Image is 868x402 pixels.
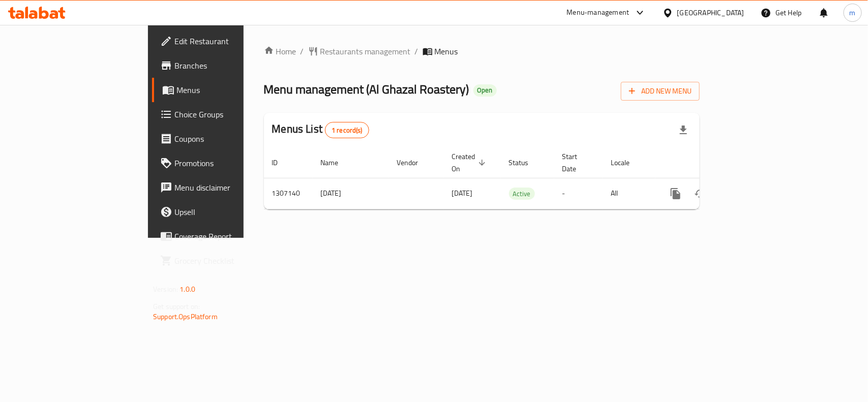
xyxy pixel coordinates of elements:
[152,78,293,102] a: Menus
[567,7,630,19] div: Menu-management
[452,150,489,175] span: Created On
[611,157,643,169] span: Locale
[655,147,769,178] th: Actions
[174,108,285,120] span: Choice Groups
[621,82,700,101] button: Add New Menu
[562,150,591,175] span: Start Date
[677,7,744,18] div: [GEOGRAPHIC_DATA]
[452,187,473,200] span: [DATE]
[174,157,285,169] span: Promotions
[152,53,293,78] a: Branches
[325,126,369,135] span: 1 record(s)
[272,121,369,138] h2: Menus List
[664,181,688,206] button: more
[308,45,411,57] a: Restaurants management
[152,29,293,53] a: Edit Restaurant
[174,206,285,218] span: Upsell
[325,122,369,138] div: Total records count
[174,181,285,194] span: Menu disclaimer
[264,78,469,101] span: Menu management ( Al Ghazal Roastery )
[603,178,655,209] td: All
[320,45,411,57] span: Restaurants management
[179,283,195,296] span: 1.0.0
[473,84,497,97] div: Open
[174,255,285,267] span: Grocery Checklist
[509,188,535,200] div: Active
[321,157,352,169] span: Name
[554,178,603,209] td: -
[688,181,712,206] button: Change Status
[313,178,389,209] td: [DATE]
[153,283,178,296] span: Version:
[174,35,285,47] span: Edit Restaurant
[301,45,304,57] li: /
[152,249,293,273] a: Grocery Checklist
[152,200,293,224] a: Upsell
[152,175,293,200] a: Menu disclaimer
[153,300,200,313] span: Get support on:
[153,310,218,323] a: Support.OpsPlatform
[629,85,692,98] span: Add New Menu
[152,224,293,249] a: Coverage Report
[152,127,293,151] a: Coupons
[174,230,285,242] span: Coverage Report
[397,157,432,169] span: Vendor
[264,147,769,209] table: enhanced table
[671,118,696,142] div: Export file
[174,59,285,72] span: Branches
[176,84,285,96] span: Menus
[272,157,291,169] span: ID
[264,45,700,57] nav: breadcrumb
[509,157,542,169] span: Status
[174,133,285,145] span: Coupons
[850,7,856,18] span: m
[473,86,497,95] span: Open
[152,151,293,175] a: Promotions
[415,45,418,57] li: /
[509,188,535,200] span: Active
[152,102,293,127] a: Choice Groups
[435,45,458,57] span: Menus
